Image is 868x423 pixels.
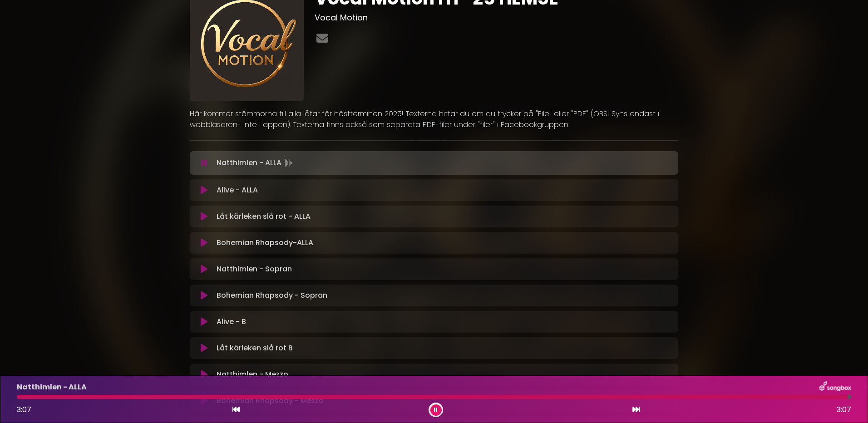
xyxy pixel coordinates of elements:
[17,404,31,415] span: 3:07
[217,264,292,275] p: Natthimlen - Sopran
[217,157,294,169] p: Natthimlen - ALLA
[190,108,678,130] p: Här kommer stämmorna till alla låtar för höstterminen 2025! Texterna hittar du om du trycker på "...
[217,290,327,301] p: Bohemian Rhapsody - Sopran
[217,237,313,248] p: Bohemian Rhapsody-ALLA
[217,316,246,327] p: Alive - B
[217,211,311,222] p: Låt kärleken slå rot - ALLA
[315,13,678,23] h3: Vocal Motion
[819,381,851,393] img: songbox-logo-white.png
[837,404,851,415] span: 3:07
[17,382,87,393] p: Natthimlen - ALLA
[217,343,293,354] p: Låt kärleken slå rot B
[281,157,294,169] img: waveform4.gif
[217,369,288,380] p: Natthimlen - Mezzo
[217,185,258,196] p: Alive - ALLA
